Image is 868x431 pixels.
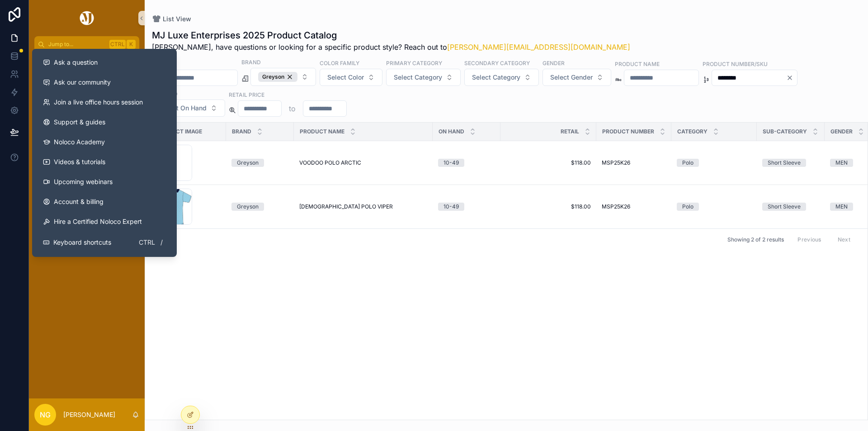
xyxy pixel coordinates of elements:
[36,72,173,92] a: Ask our community
[677,203,751,211] a: Polo
[237,159,259,167] div: Greyson
[160,104,207,113] span: Select On Hand
[299,203,393,210] span: [DEMOGRAPHIC_DATA] POLO VIPER
[158,239,165,246] span: /
[443,159,459,167] div: 10-49
[54,58,98,67] span: Ask a question
[327,73,364,82] span: Select Color
[29,52,145,232] div: scrollable content
[763,128,807,135] span: Sub-Category
[36,212,173,232] button: Hire a Certified Noloco Expert
[506,159,591,166] a: $118.00
[299,159,361,166] span: VOODOO POLO ARCTIC
[54,177,113,186] span: Upcoming webinars
[768,159,801,167] div: Short Sleeve
[36,172,173,192] a: Upcoming webinars
[443,203,459,211] div: 10-49
[768,203,801,211] div: Short Sleeve
[36,232,173,253] button: Keyboard shortcutsCtrl/
[438,159,495,167] a: 10-49
[54,217,142,226] span: Hire a Certified Noloco Expert
[152,42,630,52] span: [PERSON_NAME], have questions or looking for a specific product style? Reach out to
[762,203,819,211] a: Short Sleeve
[602,203,630,210] span: MSP25K26
[727,236,784,243] span: Showing 2 of 2 results
[762,159,819,167] a: Short Sleeve
[54,137,105,147] span: Noloco Academy
[258,72,297,82] div: Greyson
[152,14,191,24] a: List View
[36,132,173,152] a: Noloco Academy
[561,128,579,135] span: Retail
[703,60,768,68] label: Product Number/SKU
[36,112,173,132] a: Support & guides
[36,152,173,172] a: Videos & tutorials
[320,59,359,67] label: Color Family
[835,159,848,167] div: MEN
[615,60,660,68] label: Product Name
[138,237,156,248] span: Ctrl
[231,159,288,167] a: Greyson
[677,159,751,167] a: Polo
[464,59,530,67] label: Secondary Category
[237,203,259,211] div: Greyson
[602,159,666,166] a: MSP25K26
[54,157,105,166] span: Videos & tutorials
[152,99,225,117] button: Select Button
[320,69,382,86] button: Select Button
[63,410,115,419] p: [PERSON_NAME]
[250,68,316,86] button: Select Button
[34,36,139,52] button: Jump to...CtrlK
[786,74,797,81] button: Clear
[439,128,464,135] span: On Hand
[54,118,105,127] span: Support & guides
[241,58,261,66] label: Brand
[163,14,191,24] span: List View
[152,29,630,42] h1: MJ Luxe Enterprises 2025 Product Catalog
[48,41,106,48] span: Jump to...
[682,159,693,167] div: Polo
[53,238,111,247] span: Keyboard shortcuts
[550,73,593,82] span: Select Gender
[542,59,565,67] label: Gender
[835,203,848,211] div: MEN
[258,72,297,82] button: Unselect GREYSON
[36,92,173,112] a: Join a live office hours session
[299,203,427,210] a: [DEMOGRAPHIC_DATA] POLO VIPER
[127,41,135,48] span: K
[447,43,630,52] a: [PERSON_NAME][EMAIL_ADDRESS][DOMAIN_NAME]
[54,197,104,206] span: Account & billing
[289,103,296,114] p: to
[300,128,344,135] span: Product Name
[54,98,143,107] span: Join a live office hours session
[231,203,288,211] a: Greyson
[677,128,708,135] span: Category
[472,73,520,82] span: Select Category
[109,40,126,49] span: Ctrl
[542,69,611,86] button: Select Button
[464,69,539,86] button: Select Button
[602,159,630,166] span: MSP25K26
[229,90,264,99] label: Retail Price
[506,203,591,210] a: $118.00
[602,203,666,210] a: MSP25K26
[386,69,461,86] button: Select Button
[386,59,442,67] label: Primary Category
[682,203,693,211] div: Polo
[54,78,111,87] span: Ask our community
[438,203,495,211] a: 10-49
[156,128,202,135] span: Product Image
[78,11,95,25] img: App logo
[394,73,442,82] span: Select Category
[232,128,251,135] span: Brand
[830,128,853,135] span: Gender
[602,128,654,135] span: Product Number
[36,52,173,72] button: Ask a question
[40,409,51,420] span: NG
[299,159,427,166] a: VOODOO POLO ARCTIC
[36,192,173,212] a: Account & billing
